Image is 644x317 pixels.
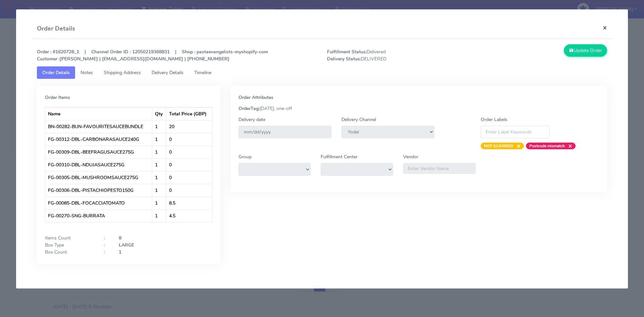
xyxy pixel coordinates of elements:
[321,153,358,160] label: Fulfillment Center
[152,120,166,133] td: 1
[194,69,211,76] span: Timeline
[233,105,604,112] div: [DATE], one-off
[40,234,99,242] div: Items Count
[37,56,60,62] strong: Customer :
[322,48,467,62] span: Delivered DELIVERED
[37,66,607,79] ul: Tabs
[152,171,166,184] td: 1
[152,209,166,222] td: 1
[42,69,70,76] span: Order Details
[99,249,114,256] div: :
[45,107,152,120] th: Name
[481,116,507,123] label: Order Labels
[484,143,513,149] strong: NOT-SCANNED
[564,44,607,57] button: Update Order
[119,249,121,255] strong: 1
[166,171,212,184] td: 0
[99,242,114,249] div: :
[37,49,268,62] strong: Order : #1620728_1 | Channel Order ID : 12050219368831 | Shop : pastaevangelists-myshopify-com [P...
[238,116,265,123] label: Delivery date
[166,184,212,197] td: 0
[152,69,183,76] span: Delivery Details
[152,158,166,171] td: 1
[341,116,376,123] label: Delivery Channel
[45,171,152,184] td: FG-00305-DBL-MUSHROOMSAUCE275G
[166,158,212,171] td: 0
[166,197,212,209] td: 8.5
[238,153,252,160] label: Group
[152,133,166,146] td: 1
[99,234,114,242] div: :
[119,242,134,248] strong: LARGE
[403,153,418,160] label: Vendor
[529,143,565,149] strong: Postcode mismatch
[166,120,212,133] td: 20
[45,184,152,197] td: FG-00306-DBL-PISTACHIOPESTO150G
[45,209,152,222] td: FG-00270-SNG-BURRATA
[45,120,152,133] td: BN-00282-BUN-FAVOURITESAUCEBUNDLE
[45,146,152,158] td: FG-00309-DBL-BEEFRAGUSAUCE275G
[152,146,166,158] td: 1
[152,197,166,209] td: 1
[40,242,99,249] div: Box Type
[327,49,367,55] strong: Fulfillment Status:
[152,184,166,197] td: 1
[45,158,152,171] td: FG-00310-DBL-NDUJASAUCE275G
[166,133,212,146] td: 0
[166,107,212,120] th: Total Price (GBP)
[327,56,361,62] strong: Delivery Status:
[166,209,212,222] td: 4.5
[152,107,166,120] th: Qty
[45,94,70,101] strong: Order Items
[597,19,612,37] button: Close
[513,143,521,149] span: ×
[403,163,476,174] input: Enter Vendor Name
[104,69,141,76] span: Shipping Address
[80,69,93,76] span: Notes
[119,235,121,241] strong: 8
[45,133,152,146] td: FG-00312-DBL-CARBONARASAUCE240G
[37,24,75,33] h4: Order Details
[238,105,260,112] strong: OrderTag:
[238,94,273,101] strong: Order Attributes
[565,143,572,149] span: ×
[166,146,212,158] td: 0
[40,249,99,256] div: Box Count
[45,197,152,209] td: FG-00085-DBL-FOCACCIATOMATO
[481,126,550,138] input: Enter Label Keywords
